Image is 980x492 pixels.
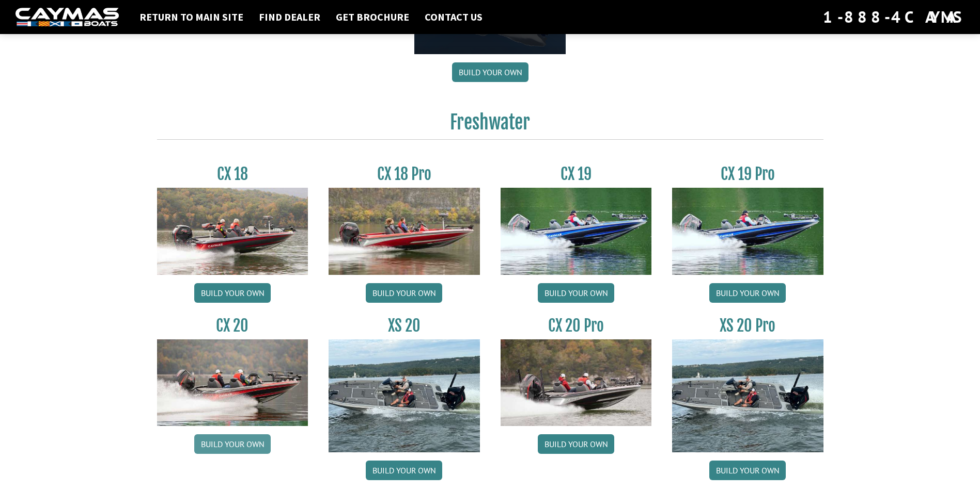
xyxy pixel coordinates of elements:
[501,339,652,426] img: CX-20Pro_thumbnail.jpg
[823,6,965,28] div: 1-888-4CAYMAS
[501,188,652,274] img: CX19_thumbnail.jpg
[366,283,442,303] a: Build your own
[194,434,271,454] a: Build your own
[254,10,325,24] a: Find Dealer
[501,316,652,335] h3: CX 20 Pro
[157,188,308,274] img: CX-18S_thumbnail.jpg
[15,8,119,27] img: white-logo-c9c8dbefe5ff5ceceb0f0178aa75bf4bb51f6bca0971e226c86eb53dfe498488.png
[501,165,652,184] h3: CX 19
[157,339,308,426] img: CX-20_thumbnail.jpg
[672,316,823,335] h3: XS 20 Pro
[134,10,248,24] a: Return to main site
[329,165,480,184] h3: CX 18 Pro
[366,461,442,480] a: Build your own
[672,165,823,184] h3: CX 19 Pro
[672,339,823,452] img: XS_20_resized.jpg
[331,10,414,24] a: Get Brochure
[709,461,786,480] a: Build your own
[157,111,823,140] h2: Freshwater
[672,188,823,274] img: CX19_thumbnail.jpg
[329,339,480,452] img: XS_20_resized.jpg
[709,283,786,303] a: Build your own
[538,283,614,303] a: Build your own
[194,283,271,303] a: Build your own
[329,188,480,274] img: CX-18SS_thumbnail.jpg
[452,62,528,82] a: Build your own
[538,434,614,454] a: Build your own
[419,10,488,24] a: Contact Us
[329,316,480,335] h3: XS 20
[157,316,308,335] h3: CX 20
[157,165,308,184] h3: CX 18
